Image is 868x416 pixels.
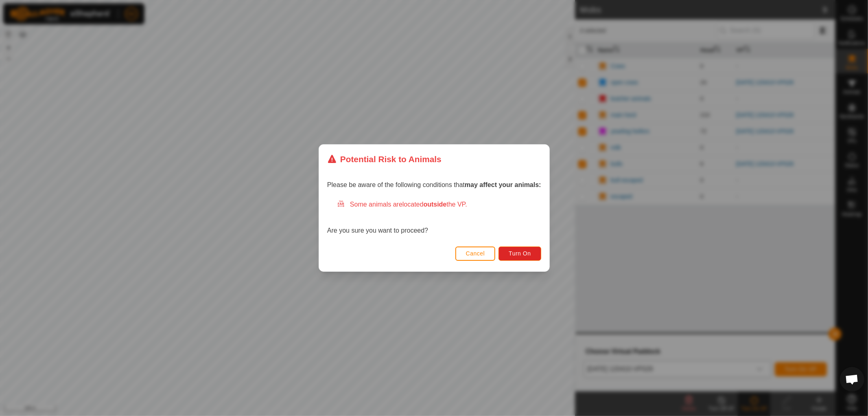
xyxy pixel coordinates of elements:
[840,367,864,392] div: Open chat
[327,200,541,236] div: Are you sure you want to proceed?
[423,201,446,208] strong: outside
[402,201,467,208] span: located the VP.
[455,247,495,261] button: Cancel
[498,247,541,261] button: Turn On
[465,181,541,188] strong: may affect your animals:
[466,250,485,257] span: Cancel
[327,181,541,188] span: Please be aware of the following conditions that
[337,200,541,209] div: Some animals are
[509,250,531,257] span: Turn On
[327,153,442,165] div: Potential Risk to Animals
